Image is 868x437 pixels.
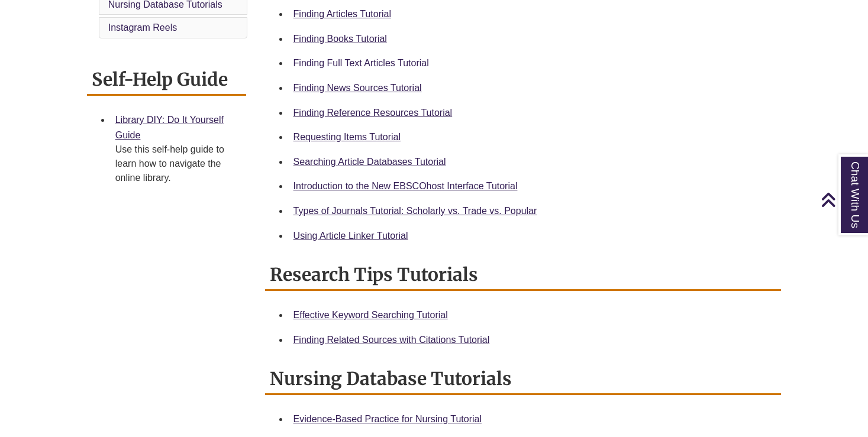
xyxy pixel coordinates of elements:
[293,181,518,191] a: Introduction to the New EBSCOhost Interface Tutorial
[108,22,178,33] a: Instagram Reels
[293,231,408,241] a: Using Article Linker Tutorial
[293,132,401,142] a: Requesting Items Tutorial
[293,206,537,216] a: Types of Journals Tutorial: Scholarly vs. Trade vs. Popular
[115,143,237,185] div: Use this self-help guide to learn how to navigate the online library.
[293,310,448,320] a: Effective Keyword Searching Tutorial
[265,364,782,395] h2: Nursing Database Tutorials
[265,260,782,291] h2: Research Tips Tutorials
[293,83,422,93] a: Finding News Sources Tutorial
[293,34,387,44] a: Finding Books Tutorial
[115,115,224,140] a: Library DIY: Do It Yourself Guide
[293,157,446,167] a: Searching Article Databases Tutorial
[293,414,482,424] a: Evidence-Based Practice for Nursing Tutorial
[87,64,246,96] h2: Self-Help Guide
[293,335,490,345] a: Finding Related Sources with Citations Tutorial
[293,58,429,68] a: Finding Full Text Articles Tutorial
[293,9,391,19] a: Finding Articles Tutorial
[293,108,453,118] a: Finding Reference Resources Tutorial
[821,192,865,208] a: Back to Top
